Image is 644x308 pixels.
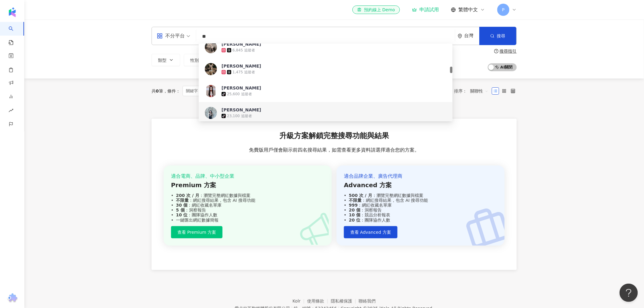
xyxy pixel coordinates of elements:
img: KOL Avatar [205,85,217,97]
strong: 10 個 [349,212,360,217]
div: Advanced 方案 [344,181,497,189]
strong: 20 位 [349,218,360,222]
strong: 不限量 [349,198,362,203]
div: 適合電商、品牌、中小型企業 [171,173,324,180]
button: 查看 Advanced 方案 [344,226,397,238]
span: 類型 [158,58,166,63]
div: 23,100 追蹤者 [227,114,252,119]
button: 類型 [152,54,180,66]
strong: 200 次 / 月 [176,193,199,198]
div: Premium 方案 [171,181,324,189]
div: ：網紅搜尋結果，包含 AI 搜尋功能 [344,198,497,203]
div: [PERSON_NAME] [222,85,261,91]
div: 台灣 [464,33,479,38]
img: chrome extension [6,293,18,303]
span: 關聯性 [470,86,488,96]
div: ：瀏覽完整網紅數據與檔案 [344,193,497,198]
span: question-circle [494,49,499,53]
strong: 30 個 [176,203,187,208]
div: ：團隊協作人數 [344,218,497,222]
a: search [9,22,21,46]
a: Kolr [292,299,307,303]
div: 不分平台 [157,31,185,41]
span: 免費版用戶僅會顯示前四名搜尋結果，如需查看更多資料請選擇適合您的方案。 [249,147,419,153]
button: 性別 [184,54,212,66]
span: 升級方案解鎖完整搜尋功能與結果 [279,131,389,141]
div: ：瀏覽完整網紅數據與檔案 [171,193,324,198]
img: KOL Avatar [205,107,217,119]
a: 使用條款 [307,299,331,303]
div: ：團隊協作人數 [171,212,324,217]
img: KOL Avatar [205,63,217,75]
div: ：網紅收藏名單庫 [171,203,324,208]
a: 隱私權保護 [331,299,359,303]
strong: 500 次 / 月 [349,193,372,198]
span: P [502,6,505,13]
strong: 5 個 [176,208,185,212]
strong: 999 [349,203,358,208]
span: appstore [157,33,163,39]
div: ：網紅收藏名單庫 [344,203,497,208]
div: 適合品牌企業、廣告代理商 [344,173,497,180]
span: rise [9,104,13,118]
a: 聯絡我們 [359,299,376,303]
div: 共 筆 [152,89,163,93]
strong: 不限量 [176,198,189,203]
div: [PERSON_NAME] [222,107,261,113]
span: 搜尋 [497,33,506,38]
button: 查看 Premium 方案 [171,226,222,238]
div: 25,600 追蹤者 [227,92,252,97]
img: logo icon [7,7,17,17]
div: ：網紅搜尋結果，包含 AI 搜尋功能 [171,198,324,203]
span: 條件 ： [163,89,180,93]
a: 申請試用 [412,7,439,13]
div: 排序： [454,86,492,96]
div: [PERSON_NAME] [222,63,261,69]
div: ：競品分析報表 [344,212,497,217]
div: 搜尋指引 [500,49,517,54]
span: 關鍵字：[URL][DOMAIN_NAME][DOMAIN_NAME] [183,86,288,96]
span: 性別 [190,58,199,63]
iframe: Help Scout Beacon - Open [620,284,638,302]
a: 預約線上 Demo [352,5,400,14]
div: ：洞察報告 [344,208,497,212]
div: ：洞察報告 [171,208,324,212]
span: 0 [156,89,159,93]
span: 查看 Advanced 方案 [350,230,391,235]
div: 預約線上 Demo [357,7,395,13]
button: 搜尋 [479,27,516,45]
span: environment [458,34,462,38]
strong: 20 個 [349,208,360,212]
span: 查看 Premium 方案 [177,230,216,235]
div: 1,475 追蹤者 [233,70,255,75]
img: KOL Avatar [205,41,217,53]
span: 繁體中文 [458,6,478,13]
div: [PERSON_NAME] [222,41,261,47]
div: 6,845 追蹤者 [233,48,255,53]
div: 一鍵匯出網紅數據簡報 [171,218,324,222]
strong: 10 位 [176,212,187,217]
